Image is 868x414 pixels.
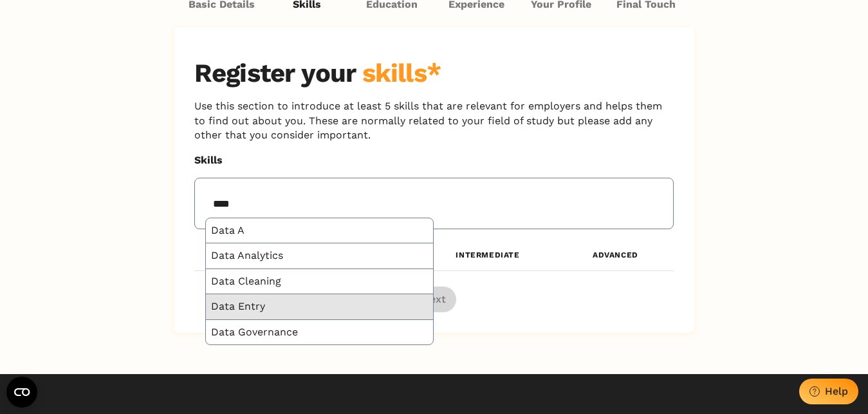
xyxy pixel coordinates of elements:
[6,377,37,408] button: Open CMP widget
[557,240,674,271] th: Advanced
[206,218,434,243] div: Data A
[799,379,858,404] button: Help
[206,294,434,319] div: Data Entry
[194,153,674,167] p: Skills
[362,58,441,88] span: skills*
[418,240,557,271] th: Intermediate
[194,240,318,271] th: Skill name
[206,243,434,268] div: Data Analytics
[194,99,674,142] p: Use this section to introduce at least 5 skills that are relevant for employers and helps them to...
[825,385,848,397] div: Help
[206,269,434,294] div: Data Cleaning
[194,58,674,89] h2: Register your
[206,320,434,344] div: Data Governance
